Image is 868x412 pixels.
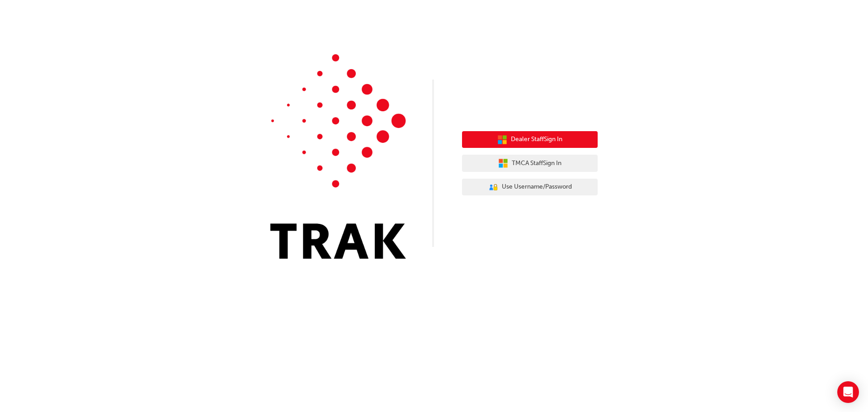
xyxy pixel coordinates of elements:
[270,54,406,259] img: Trak
[512,158,561,169] span: TMCA Staff Sign In
[511,134,562,145] span: Dealer Staff Sign In
[462,179,598,196] button: Use Username/Password
[502,182,572,192] span: Use Username/Password
[462,131,598,148] button: Dealer StaffSign In
[462,155,598,172] button: TMCA StaffSign In
[837,381,859,403] div: Open Intercom Messenger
